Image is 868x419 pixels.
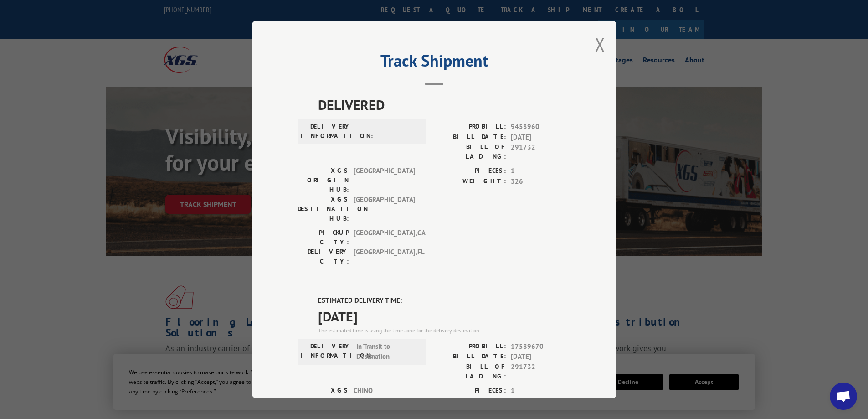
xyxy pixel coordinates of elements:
span: 291732 [511,362,571,381]
label: WEIGHT: [434,396,506,406]
span: [GEOGRAPHIC_DATA] [354,166,415,195]
label: XGS ORIGIN HUB: [298,386,349,414]
label: PROBILL: [434,122,506,132]
label: PIECES: [434,386,506,396]
label: BILL DATE: [434,132,506,143]
label: DELIVERY INFORMATION: [300,341,352,362]
span: [GEOGRAPHIC_DATA] , GA [354,228,415,247]
label: DELIVERY CITY: [298,247,349,266]
span: 9453960 [511,122,571,132]
span: [DATE] [511,352,571,362]
label: PROBILL: [434,341,506,352]
span: 311 [511,396,571,406]
label: BILL OF LADING: [434,362,506,381]
span: 291732 [511,142,571,161]
span: [DATE] [511,132,571,143]
span: DELIVERED [318,94,571,115]
label: BILL DATE: [434,352,506,362]
label: WEIGHT: [434,176,506,187]
button: Close modal [595,32,605,57]
label: DELIVERY INFORMATION: [300,122,352,141]
span: In Transit to Destination [356,341,418,362]
label: BILL OF LADING: [434,142,506,161]
span: CHINO [354,386,415,414]
label: XGS ORIGIN HUB: [298,166,349,195]
label: PICKUP CITY: [298,228,349,247]
label: ESTIMATED DELIVERY TIME: [318,295,571,306]
div: The estimated time is using the time zone for the delivery destination. [318,326,571,335]
span: [DATE] [318,306,571,326]
span: [GEOGRAPHIC_DATA] , FL [354,247,415,266]
span: 1 [511,386,571,396]
h2: Track Shipment [298,54,571,72]
label: XGS DESTINATION HUB: [298,195,349,223]
span: [GEOGRAPHIC_DATA] [354,195,415,223]
span: 17589670 [511,341,571,352]
label: PIECES: [434,166,506,176]
a: Open chat [830,383,857,410]
span: 326 [511,176,571,187]
span: 1 [511,166,571,176]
